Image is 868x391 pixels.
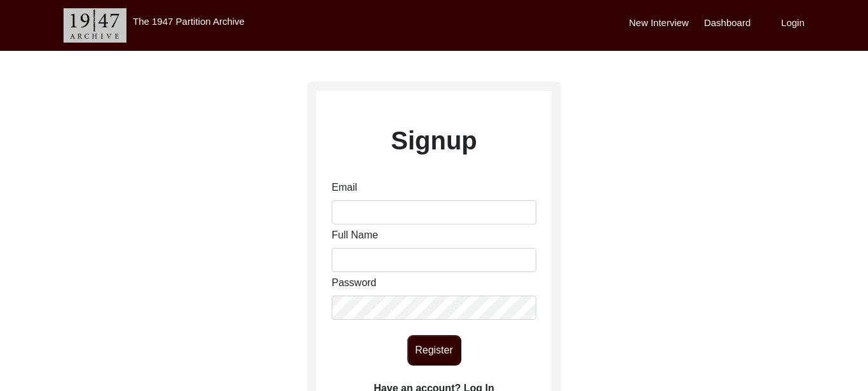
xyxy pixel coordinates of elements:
button: Register [407,335,461,366]
label: New Interview [629,16,689,31]
label: Signup [391,121,477,160]
label: Full Name [332,228,378,243]
label: Login [781,16,804,31]
label: Dashboard [704,16,750,31]
img: header-logo.png [64,8,126,43]
label: Email [332,180,357,195]
label: The 1947 Partition Archive [133,16,245,27]
label: Password [332,275,376,291]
